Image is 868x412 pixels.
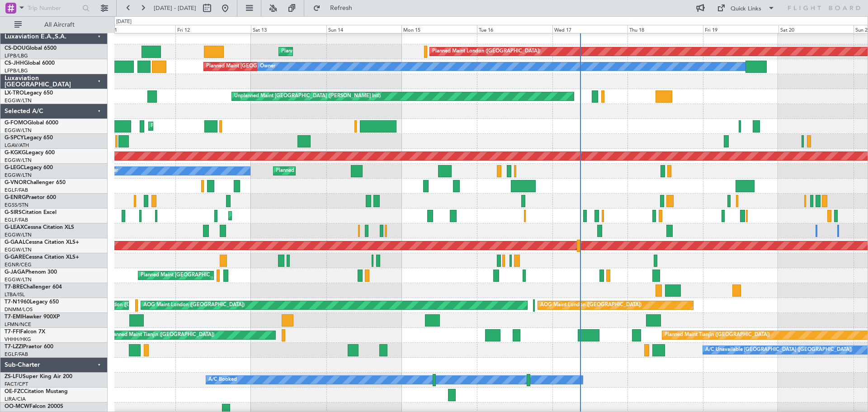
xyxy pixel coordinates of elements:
a: LFPB/LBG [5,52,28,59]
a: T7-FFIFalcon 7X [5,329,45,335]
a: VHHH/HKG [5,336,31,343]
div: AOG Maint London ([GEOGRAPHIC_DATA]) [540,298,642,312]
a: CS-JHHGlobal 6000 [5,61,55,66]
span: G-LEAX [5,225,24,230]
span: G-FOMO [5,120,28,126]
span: G-ENRG [5,195,26,200]
a: EGGW/LTN [5,127,32,134]
div: Planned Maint [GEOGRAPHIC_DATA] ([GEOGRAPHIC_DATA]) [281,45,424,58]
a: G-LEAXCessna Citation XLS [5,225,74,230]
span: G-SIRS [5,210,22,215]
div: Planned Maint [GEOGRAPHIC_DATA] ([GEOGRAPHIC_DATA]) [206,60,349,73]
div: AOG Maint London ([GEOGRAPHIC_DATA]) [77,298,179,312]
span: G-SPCY [5,135,24,141]
a: T7-LZZIPraetor 600 [5,344,53,350]
div: Wed 17 [552,25,628,33]
a: LFPB/LBG [5,67,28,74]
span: OE-FZC [5,389,24,394]
div: AOG Maint London ([GEOGRAPHIC_DATA]) [143,298,245,312]
a: T7-N1960Legacy 650 [5,299,59,305]
a: OE-FZCCitation Mustang [5,389,68,394]
span: ZS-LFU [5,374,23,379]
input: Trip Number [28,1,80,15]
a: G-FOMOGlobal 6000 [5,120,58,126]
div: Thu 11 [100,25,176,33]
div: Sat 13 [251,25,326,33]
div: Unplanned Maint [GEOGRAPHIC_DATA] ([PERSON_NAME] Intl) [234,90,381,103]
span: T7-LZZI [5,344,23,350]
a: G-LEGCLegacy 600 [5,165,53,170]
a: G-SPCYLegacy 650 [5,135,53,141]
a: ZS-LFUSuper King Air 200 [5,374,72,379]
a: EGGW/LTN [5,157,32,164]
a: FACT/CPT [5,381,28,388]
a: LFMN/NCE [5,321,31,328]
div: Fri 12 [175,25,251,33]
a: EGLF/FAB [5,217,28,223]
span: CS-DOU [5,46,26,51]
a: EGNR/CEG [5,261,32,268]
span: T7-EMI [5,314,22,320]
span: T7-N1960 [5,299,30,305]
div: [DATE] [116,18,132,26]
span: G-GAAL [5,240,25,245]
div: Sun 14 [326,25,402,33]
a: CS-DOUGlobal 6500 [5,46,57,51]
div: A/C Booked [208,373,237,387]
span: G-GARE [5,255,25,260]
div: Planned Maint Tianjin ([GEOGRAPHIC_DATA]) [665,328,770,342]
span: G-LEGC [5,165,24,170]
span: All Aircraft [24,22,95,28]
div: Planned Maint [GEOGRAPHIC_DATA] ([GEOGRAPHIC_DATA]) [151,119,293,133]
a: EGSS/STN [5,202,28,208]
div: Planned Maint [GEOGRAPHIC_DATA] ([GEOGRAPHIC_DATA]) [276,164,418,178]
div: Owner [260,60,275,73]
button: Quick Links [712,1,779,15]
button: All Aircraft [10,18,98,32]
a: G-SIRSCitation Excel [5,210,57,215]
span: CS-JHH [5,61,24,66]
a: DNMM/LOS [5,306,33,313]
span: G-VNOR [5,180,27,185]
div: Sat 20 [778,25,854,33]
span: T7-FFI [5,329,20,335]
a: G-VNORChallenger 650 [5,180,66,185]
span: Refresh [322,5,360,11]
div: Planned Maint [GEOGRAPHIC_DATA] ([GEOGRAPHIC_DATA]) [141,269,283,282]
a: T7-EMIHawker 900XP [5,314,60,320]
div: Fri 19 [703,25,778,33]
a: EGLF/FAB [5,351,28,358]
a: LX-TROLegacy 650 [5,90,53,96]
a: G-KGKGLegacy 600 [5,150,55,156]
div: Mon 15 [401,25,477,33]
div: Owner [103,164,118,178]
div: Planned Maint London ([GEOGRAPHIC_DATA]) [432,45,540,58]
a: EGGW/LTN [5,97,32,104]
a: G-ENRGPraetor 600 [5,195,56,200]
a: G-GAALCessna Citation XLS+ [5,240,79,245]
a: LIRA/CIA [5,396,26,403]
a: LTBA/ISL [5,291,25,298]
div: A/C Unavailable [GEOGRAPHIC_DATA] ([GEOGRAPHIC_DATA]) [705,343,852,357]
div: Tue 16 [477,25,552,33]
div: Quick Links [731,5,761,14]
span: G-KGKG [5,150,26,156]
a: G-JAGAPhenom 300 [5,270,57,275]
a: EGGW/LTN [5,246,32,253]
span: OO-MCW [5,404,29,409]
div: Planned Maint Tianjin ([GEOGRAPHIC_DATA]) [109,328,214,342]
span: [DATE] - [DATE] [154,4,196,12]
span: LX-TRO [5,90,24,96]
a: OO-MCWFalcon 2000S [5,404,63,409]
a: G-GARECessna Citation XLS+ [5,255,79,260]
a: EGGW/LTN [5,276,32,283]
a: LGAV/ATH [5,142,29,149]
span: T7-BRE [5,284,23,290]
a: EGGW/LTN [5,232,32,238]
a: EGGW/LTN [5,172,32,179]
a: T7-BREChallenger 604 [5,284,62,290]
button: Refresh [309,1,363,15]
a: EGLF/FAB [5,187,28,194]
div: Planned Maint [GEOGRAPHIC_DATA] ([GEOGRAPHIC_DATA]) [231,209,373,223]
span: G-JAGA [5,270,25,275]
